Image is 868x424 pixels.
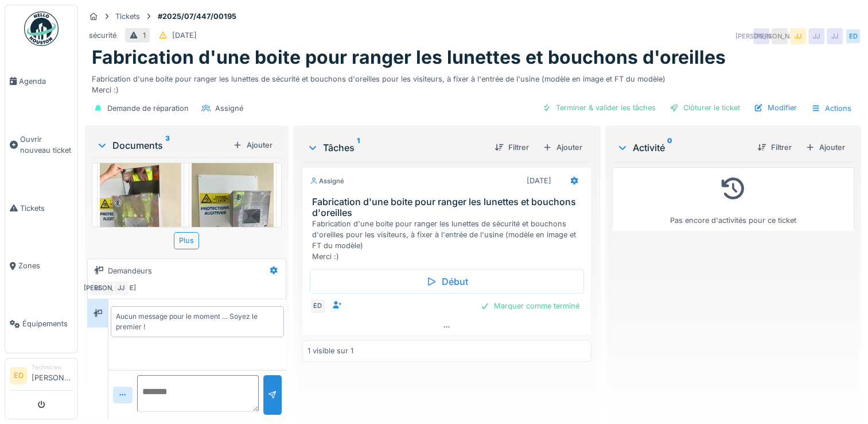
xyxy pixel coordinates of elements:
li: ED [10,367,27,384]
div: Début [310,269,584,294]
div: [DATE] [527,175,551,186]
div: Filtrer [490,140,534,155]
div: Documents [96,138,228,152]
div: JJ [808,28,824,44]
span: Ouvrir nouveau ticket [20,134,73,156]
div: Fabrication d'une boite pour ranger les lunettes de sécurité et bouchons d'oreilles pour les visi... [92,69,854,95]
div: Ajouter [801,140,850,155]
div: JJ [790,28,806,44]
a: Ouvrir nouveau ticket [5,110,77,179]
h1: Fabrication d'une boite pour ranger les lunettes et bouchons d'oreilles [92,47,726,68]
div: Terminer & valider les tâches [538,100,660,115]
div: Tâches [307,141,485,155]
div: [DATE] [172,30,197,41]
div: Ajouter [538,140,587,155]
div: Pas encore d'activités pour ce ticket [620,172,847,226]
div: Marquer comme terminé [476,298,584,314]
sup: 1 [357,141,360,155]
div: Assigné [310,176,344,186]
div: Modifier [749,100,801,115]
span: Agenda [19,76,73,87]
img: toylefkwufd6h9rjoneqzpj0cca2 [192,153,273,262]
div: Demande de réparation [107,103,189,114]
div: [PERSON_NAME] [753,28,769,44]
div: [PERSON_NAME] [102,280,118,296]
sup: 0 [667,141,672,155]
div: Aucun message pour le moment … Soyez le premier ! [116,311,279,332]
sup: 3 [165,138,170,152]
a: Zones [5,237,77,295]
div: Activité [617,141,748,155]
a: Agenda [5,52,77,110]
div: Clôturer le ticket [665,100,745,115]
div: Plus [174,232,199,249]
strong: #2025/07/447/00195 [153,11,241,22]
span: Zones [18,260,73,271]
span: Tickets [20,203,73,214]
div: 1 [143,30,146,41]
div: Filtrer [753,140,796,155]
div: Demandeurs [108,265,152,276]
li: [PERSON_NAME] [32,363,73,388]
div: ED [310,298,326,314]
div: ED [90,280,106,296]
div: Technicien [32,363,73,372]
img: 9o5rcf2r5i9q580ep7e9mqisk3ug [100,153,181,262]
div: Fabrication d'une boite pour ranger les lunettes de sécurité et bouchons d'oreilles pour les visi... [312,218,586,263]
div: Ajouter [228,137,277,153]
div: 1 visible sur 1 [308,345,353,356]
div: Tickets [115,11,140,22]
div: Assigné [215,103,243,114]
a: ED Technicien[PERSON_NAME] [10,363,73,391]
div: JJ [827,28,843,44]
div: [PERSON_NAME] [772,28,788,44]
a: Tickets [5,179,77,237]
div: Actions [806,100,857,117]
div: sécurité [89,30,116,41]
div: ED [845,28,861,44]
div: JJ [113,280,129,296]
a: Équipements [5,295,77,353]
img: Badge_color-CXgf-gQk.svg [24,11,59,46]
span: Équipements [22,318,73,329]
h3: Fabrication d'une boite pour ranger les lunettes et bouchons d'oreilles [312,196,586,218]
